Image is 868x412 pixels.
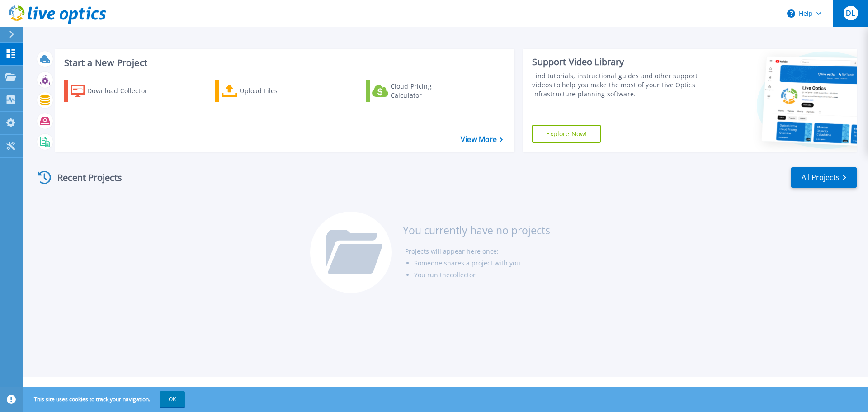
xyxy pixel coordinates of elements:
[35,166,134,189] div: Recent Projects
[532,125,601,143] a: Explore Now!
[64,80,165,102] a: Download Collector
[791,167,857,188] a: All Projects
[240,82,312,100] div: Upload Files
[450,270,476,279] a: collector
[215,80,316,102] a: Upload Files
[160,391,185,407] button: OK
[87,82,160,100] div: Download Collector
[391,82,463,100] div: Cloud Pricing Calculator
[414,269,550,281] li: You run the
[461,135,503,144] a: View More
[64,58,503,68] h3: Start a New Project
[846,9,855,17] span: DL
[414,257,550,269] li: Someone shares a project with you
[403,225,550,235] h3: You currently have no projects
[405,246,550,257] li: Projects will appear here once:
[532,56,702,68] div: Support Video Library
[366,80,467,102] a: Cloud Pricing Calculator
[532,71,702,99] div: Find tutorials, instructional guides and other support videos to help you make the most of your L...
[25,391,185,407] span: This site uses cookies to track your navigation.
